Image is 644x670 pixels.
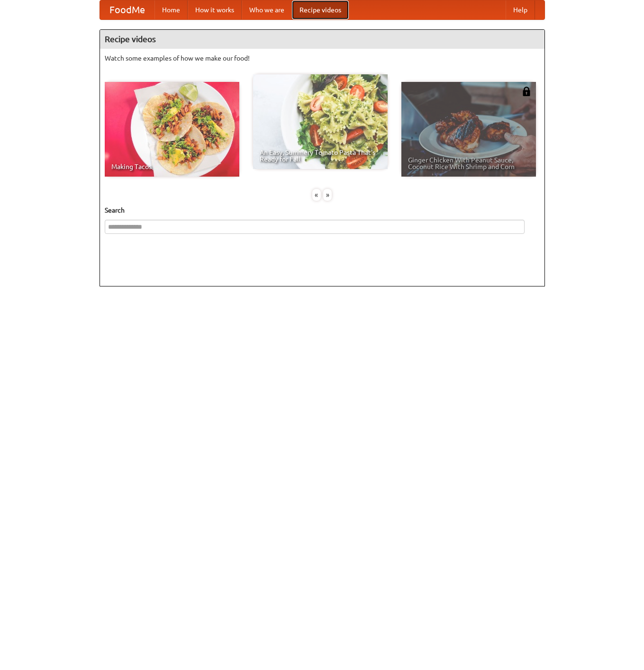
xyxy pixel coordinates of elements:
img: 483408.png [522,87,531,96]
h5: Search [105,205,540,215]
span: An Easy, Summery Tomato Pasta That's Ready for Fall [260,149,381,162]
a: How it works [188,0,242,19]
p: Watch some examples of how we make our food! [105,54,540,63]
a: Making Tacos [105,82,239,177]
a: Home [154,0,188,19]
div: « [312,189,321,201]
a: FoodMe [100,0,154,19]
div: » [323,189,332,201]
a: Who we are [242,0,292,19]
a: Help [506,0,535,19]
span: Making Tacos [111,163,233,170]
a: An Easy, Summery Tomato Pasta That's Ready for Fall [253,74,388,169]
h4: Recipe videos [100,30,544,49]
a: Recipe videos [292,0,349,19]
